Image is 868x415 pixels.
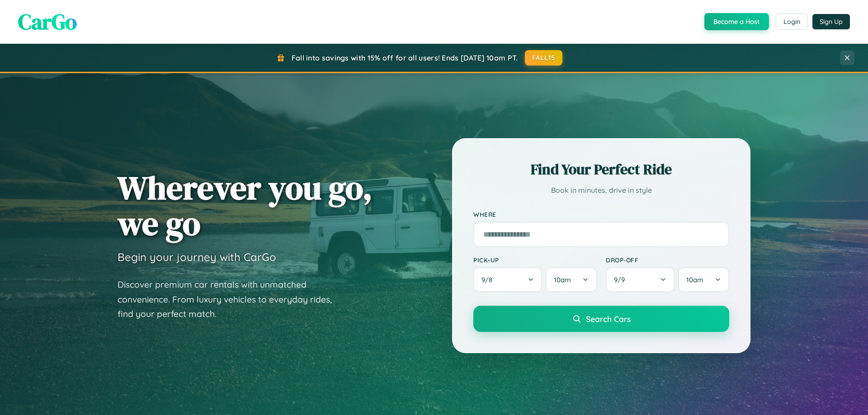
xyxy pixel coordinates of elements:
[473,306,729,332] button: Search Cars
[473,256,597,264] label: Pick-up
[473,184,729,197] p: Book in minutes, drive in style
[812,14,850,29] button: Sign Up
[686,275,703,284] span: 10am
[473,210,729,218] label: Where
[525,50,563,65] button: FALL15
[678,267,729,292] button: 10am
[118,250,276,264] h3: Begin your journey with CarGo
[586,314,631,324] span: Search Cars
[546,267,597,292] button: 10am
[292,53,518,62] span: Fall into savings with 15% off for all users! Ends [DATE] 10am PT.
[118,277,344,322] p: Discover premium car rentals with unmatched convenience. From luxury vehicles to everyday rides, ...
[473,159,729,179] h2: Find Your Perfect Ride
[118,170,373,241] h1: Wherever you go, we go
[554,275,571,284] span: 10am
[481,275,497,284] span: 9 / 8
[18,7,77,37] span: CarGo
[473,267,542,292] button: 9/8
[614,275,629,284] span: 9 / 9
[776,14,808,30] button: Login
[704,13,769,30] button: Become a Host
[606,256,729,264] label: Drop-off
[606,267,675,292] button: 9/9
